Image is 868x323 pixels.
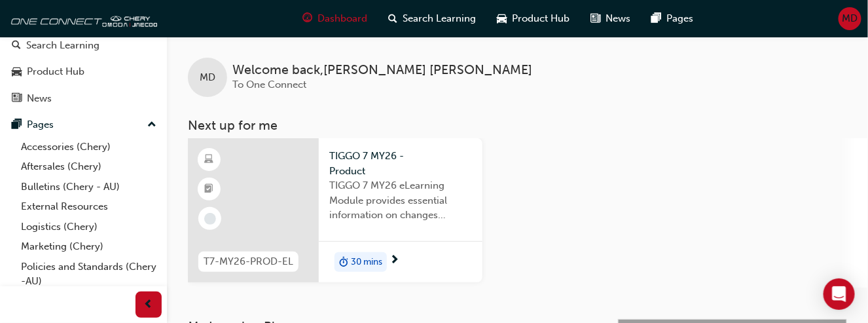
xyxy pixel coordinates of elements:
[7,5,157,31] img: oneconnect
[5,86,162,111] a: News
[292,5,378,32] a: guage-iconDashboard
[12,93,22,105] span: news-icon
[5,113,162,137] button: Pages
[823,278,855,310] div: Open Intercom Messenger
[5,33,162,58] a: Search Learning
[329,149,472,178] span: TIGGO 7 MY26 - Product
[16,157,162,177] a: Aftersales (Chery)
[200,70,215,85] span: MD
[580,5,641,32] a: news-iconNews
[317,11,367,26] span: Dashboard
[16,257,162,292] a: Policies and Standards (Chery -AU)
[842,11,858,26] span: MD
[188,138,482,282] a: T7-MY26-PROD-ELTIGGO 7 MY26 - ProductTIGGO 7 MY26 eLearning Module provides essential information...
[12,40,21,52] span: search-icon
[497,10,507,27] span: car-icon
[26,38,99,53] div: Search Learning
[329,178,472,223] span: TIGGO 7 MY26 eLearning Module provides essential information on changes introduced with the new M...
[12,66,22,78] span: car-icon
[606,11,630,26] span: News
[486,5,580,32] a: car-iconProduct Hub
[5,60,162,84] a: Product Hub
[378,5,486,32] a: search-iconSearch Learning
[16,197,162,217] a: External Resources
[204,254,293,269] span: T7-MY26-PROD-EL
[666,11,693,26] span: Pages
[590,10,600,27] span: news-icon
[232,79,306,90] span: To One Connect
[147,117,156,134] span: up-icon
[27,91,52,106] div: News
[16,237,162,257] a: Marketing (Chery)
[16,217,162,237] a: Logistics (Chery)
[16,137,162,157] a: Accessories (Chery)
[512,11,570,26] span: Product Hub
[167,118,868,133] h3: Next up for me
[403,11,476,26] span: Search Learning
[27,64,84,79] div: Product Hub
[204,213,216,225] span: learningRecordVerb_NONE-icon
[205,151,214,168] span: learningResourceType_ELEARNING-icon
[16,177,162,197] a: Bulletins (Chery - AU)
[388,10,397,27] span: search-icon
[389,255,399,267] span: next-icon
[351,255,382,270] span: 30 mins
[339,254,348,271] span: duration-icon
[641,5,704,32] a: pages-iconPages
[144,297,154,313] span: prev-icon
[839,7,861,30] button: MD
[12,119,22,131] span: pages-icon
[651,10,661,27] span: pages-icon
[302,10,312,27] span: guage-icon
[205,181,214,198] span: booktick-icon
[27,117,54,132] div: Pages
[232,63,532,78] span: Welcome back , [PERSON_NAME] [PERSON_NAME]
